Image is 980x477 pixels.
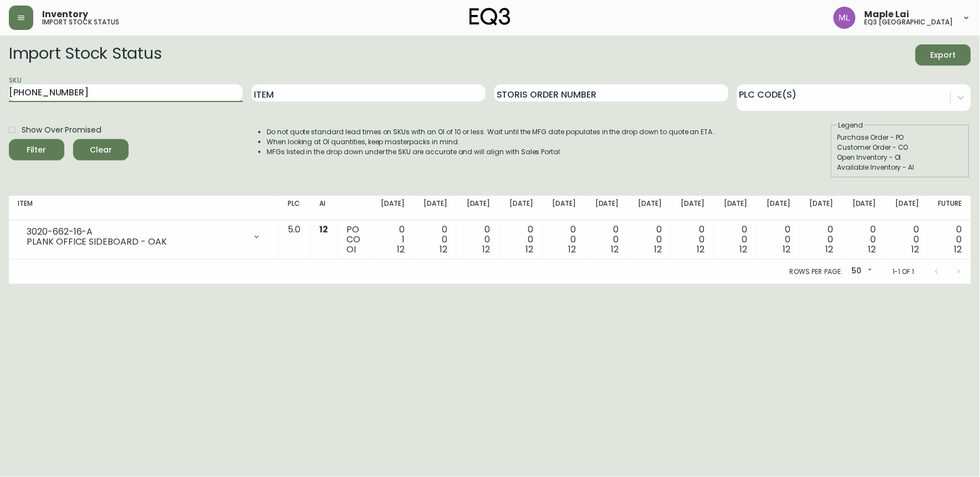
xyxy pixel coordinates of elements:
div: 3020-662-16-APLANK OFFICE SIDEBOARD - OAK [18,225,270,249]
button: Clear [73,139,129,160]
div: Purchase Order - PO [838,133,964,143]
span: 12 [611,243,619,256]
div: 0 0 [594,225,619,255]
th: Item [9,196,279,220]
th: [DATE] [799,196,842,220]
div: 0 1 [380,225,405,255]
div: 0 0 [808,225,833,255]
span: Export [925,48,962,62]
div: Open Inventory - OI [838,153,964,163]
li: When looking at OI quantities, keep masterpacks in mind. [267,137,714,147]
div: 0 0 [422,225,447,255]
span: 12 [319,223,328,236]
span: 12 [397,243,405,256]
button: Export [916,44,971,65]
button: Filter [9,139,64,160]
span: 12 [697,243,705,256]
th: [DATE] [542,196,585,220]
th: AI [310,196,338,220]
span: 12 [440,243,447,256]
span: 12 [654,243,662,256]
div: PLANK OFFICE SIDEBOARD - OAK [27,237,246,247]
legend: Legend [838,120,865,130]
span: 12 [783,243,790,256]
span: Show Over Promised [22,124,101,136]
span: OI [347,243,356,256]
span: 12 [912,243,920,256]
h2: Import Stock Status [9,44,161,65]
div: 0 0 [637,225,662,255]
span: 12 [483,243,491,256]
div: 0 0 [465,225,490,255]
span: Clear [82,143,120,157]
li: Do not quote standard lead times on SKUs with an OI of 10 or less. Wait until the MFG date popula... [267,127,714,137]
th: PLC [279,196,310,220]
th: [DATE] [843,196,885,220]
th: [DATE] [714,196,757,220]
th: [DATE] [585,196,627,220]
th: [DATE] [414,196,456,220]
div: 0 0 [551,225,576,255]
img: 61e28cffcf8cc9f4e300d877dd684943 [834,7,856,29]
div: 3020-662-16-A [27,227,246,237]
span: 12 [955,243,962,256]
th: [DATE] [628,196,671,220]
span: 12 [740,243,748,256]
div: PO CO [347,225,362,255]
th: [DATE] [456,196,499,220]
p: Rows per page: [790,267,843,277]
div: Available Inventory - AI [838,163,964,172]
div: 0 0 [851,225,876,255]
div: 0 0 [765,225,790,255]
th: [DATE] [371,196,414,220]
th: [DATE] [499,196,542,220]
li: MFGs listed in the drop down under the SKU are accurate and will align with Sales Portal. [267,147,714,157]
span: 12 [569,243,576,256]
th: [DATE] [671,196,713,220]
td: 5.0 [279,220,310,260]
th: [DATE] [757,196,799,220]
div: Customer Order - CO [838,143,964,153]
h5: eq3 [GEOGRAPHIC_DATA] [865,19,953,26]
div: 0 0 [680,225,705,255]
span: Inventory [42,10,88,19]
th: [DATE] [885,196,928,220]
span: 12 [826,243,834,256]
div: 50 [847,262,875,281]
div: 0 0 [723,225,748,255]
div: 0 0 [894,225,919,255]
p: 1-1 of 1 [892,267,915,277]
span: Maple Lai [865,10,910,19]
div: 0 0 [508,225,533,255]
img: logo [469,8,511,26]
div: 0 0 [937,225,962,255]
span: 12 [869,243,876,256]
div: Filter [27,143,47,157]
th: Future [928,196,971,220]
span: 12 [525,243,533,256]
h5: import stock status [42,19,119,26]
